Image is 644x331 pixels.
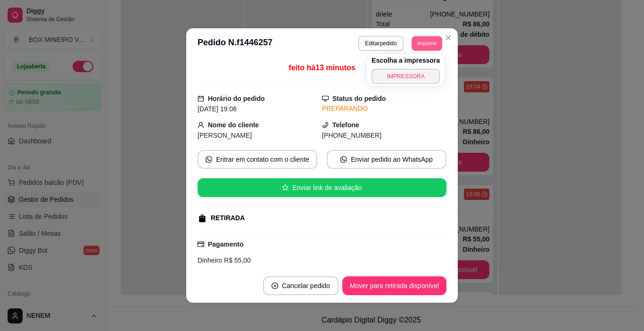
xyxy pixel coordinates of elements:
h3: Pedido N. f1446257 [198,36,272,51]
button: IMPRESSORA [372,69,440,84]
span: star [282,184,289,191]
button: starEnviar link de avaliação [198,178,446,197]
button: Editarpedido [358,36,403,51]
button: Mover para retirada disponível [342,276,446,295]
strong: Status do pedido [332,95,386,102]
div: RETIRADA [211,213,245,223]
strong: Pagamento [208,240,243,248]
span: R$ 55,00 [222,257,251,264]
button: close-circleCancelar pedido [263,276,339,295]
span: whats-app [340,156,347,163]
span: Dinheiro [198,257,222,264]
span: whats-app [206,156,212,163]
span: user [198,122,204,128]
strong: Telefone [332,121,359,129]
span: [DATE] 19:06 [198,105,237,113]
strong: Nome do cliente [208,121,259,129]
button: Close [441,30,456,45]
span: desktop [322,95,329,102]
h4: Escolha a impressora [372,56,440,65]
span: calendar [198,95,204,102]
div: PREPARANDO [322,104,446,114]
button: Imprimir [412,36,442,50]
span: feito há 13 minutos [289,64,355,72]
span: [PERSON_NAME] [198,132,252,139]
span: phone [322,122,329,128]
strong: Horário do pedido [208,95,265,102]
button: whats-appEnviar pedido ao WhatsApp [327,150,446,169]
span: credit-card [198,241,204,248]
button: whats-appEntrar em contato com o cliente [198,150,317,169]
span: close-circle [272,282,278,289]
span: [PHONE_NUMBER] [322,132,381,139]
